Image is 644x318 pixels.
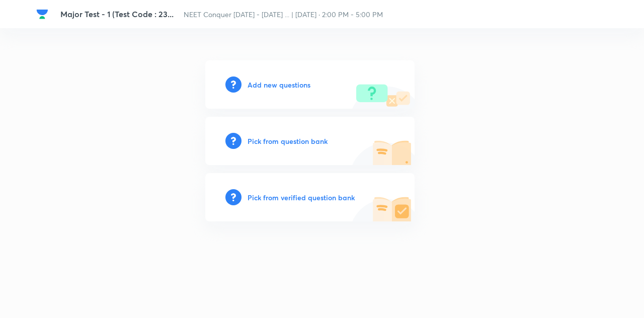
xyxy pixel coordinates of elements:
span: NEET Conquer [DATE] - [DATE] ... | [DATE] · 2:00 PM - 5:00 PM [184,10,383,19]
h6: Add new questions [248,79,310,90]
h6: Pick from question bank [248,136,328,146]
span: Major Test - 1 (Test Code : 23... [60,9,174,19]
a: Company Logo [36,8,52,20]
h6: Pick from verified question bank [248,192,355,203]
img: Company Logo [36,8,48,20]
